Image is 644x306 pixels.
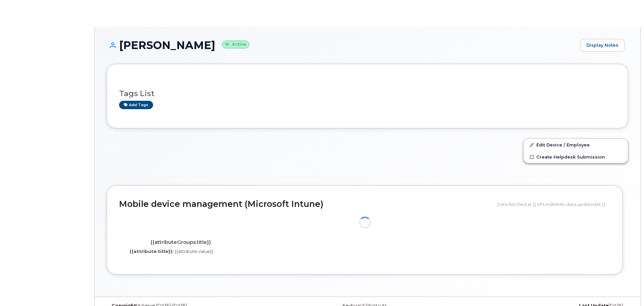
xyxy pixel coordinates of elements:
a: Create Helpdesk Submission [524,151,628,163]
a: Edit Device / Employee [524,139,628,151]
a: Display Notes [580,39,625,52]
label: {{attribute.title}}: [130,248,174,255]
h1: [PERSON_NAME] [107,39,577,51]
small: Active [222,41,249,48]
div: Data fetched at {{ VM.mdmInfo.data.updatedAt }} [497,198,610,211]
h3: Tags List [119,89,616,98]
h2: Mobile device management (Microsoft Intune) [119,200,492,209]
span: {{attribute.value}} [175,249,213,254]
a: Add tags [119,101,153,109]
h4: {{attributeGroups.title}} [124,239,237,245]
